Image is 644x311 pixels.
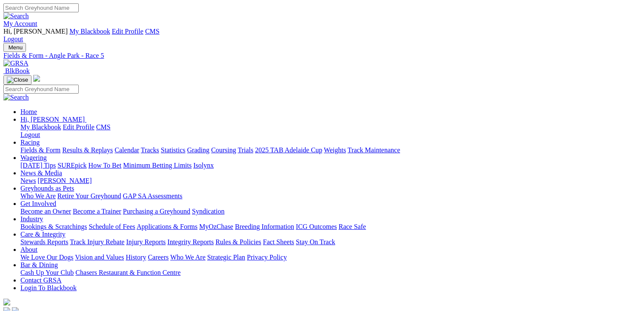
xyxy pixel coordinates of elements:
[75,269,180,276] a: Chasers Restaurant & Function Centre
[324,146,346,154] a: Weights
[20,177,641,185] div: News & Media
[20,238,68,245] a: Stewards Reports
[20,192,641,200] div: Greyhounds as Pets
[20,116,86,123] a: Hi, [PERSON_NAME]
[20,177,36,184] a: News
[89,223,135,230] a: Schedule of Fees
[3,52,641,60] a: Fields & Form - Angle Park - Race 5
[123,192,183,200] a: GAP SA Assessments
[3,67,30,74] a: BlkBook
[123,162,192,169] a: Minimum Betting Limits
[235,223,294,230] a: Breeding Information
[20,123,61,131] a: My Blackbook
[3,299,10,305] img: logo-grsa-white.png
[296,223,337,230] a: ICG Outcomes
[20,208,641,215] div: Get Involved
[112,28,143,35] a: Edit Profile
[20,254,73,261] a: We Love Our Dogs
[20,269,74,276] a: Cash Up Your Club
[3,20,37,27] a: My Account
[20,277,61,284] a: Contact GRSA
[3,35,23,43] a: Logout
[193,162,214,169] a: Isolynx
[20,162,641,169] div: Wagering
[20,185,74,192] a: Greyhounds as Pets
[96,123,111,131] a: CMS
[161,146,186,154] a: Statistics
[145,28,160,35] a: CMS
[211,146,236,154] a: Coursing
[20,254,641,261] div: About
[62,146,113,154] a: Results & Replays
[69,28,110,35] a: My Blackbook
[137,223,197,230] a: Applications & Forms
[148,254,169,261] a: Careers
[296,238,335,245] a: Stay On Track
[57,162,86,169] a: SUREpick
[20,108,37,115] a: Home
[63,123,94,131] a: Edit Profile
[3,3,79,12] input: Search
[126,238,166,245] a: Injury Reports
[20,284,77,291] a: Login To Blackbook
[247,254,287,261] a: Privacy Policy
[192,208,224,215] a: Syndication
[170,254,206,261] a: Who We Are
[20,154,47,161] a: Wagering
[3,94,29,101] img: Search
[20,261,58,268] a: Bar & Dining
[123,208,190,215] a: Purchasing a Greyhound
[199,223,233,230] a: MyOzChase
[3,75,31,85] button: Toggle navigation
[263,238,294,245] a: Fact Sheets
[20,146,641,154] div: Racing
[75,254,124,261] a: Vision and Values
[20,231,66,238] a: Care & Integrity
[70,238,124,245] a: Track Injury Rebate
[215,238,261,245] a: Rules & Policies
[20,215,43,223] a: Industry
[3,12,29,20] img: Search
[33,75,40,82] img: logo-grsa-white.png
[255,146,322,154] a: 2025 TAB Adelaide Cup
[20,146,60,154] a: Fields & Form
[20,238,641,246] div: Care & Integrity
[338,223,366,230] a: Race Safe
[20,131,40,138] a: Logout
[238,146,253,154] a: Trials
[3,60,29,67] img: GRSA
[37,177,92,184] a: [PERSON_NAME]
[20,208,71,215] a: Become an Owner
[20,139,40,146] a: Racing
[9,44,23,51] span: Menu
[20,116,85,123] span: Hi, [PERSON_NAME]
[3,43,26,52] button: Toggle navigation
[207,254,245,261] a: Strategic Plan
[3,28,641,43] div: My Account
[20,223,87,230] a: Bookings & Scratchings
[3,85,79,94] input: Search
[3,28,68,35] span: Hi, [PERSON_NAME]
[7,77,28,83] img: Close
[20,192,56,200] a: Who We Are
[5,67,30,74] span: BlkBook
[187,146,209,154] a: Grading
[20,169,62,177] a: News & Media
[20,246,37,253] a: About
[20,269,641,277] div: Bar & Dining
[126,254,146,261] a: History
[20,223,641,231] div: Industry
[20,200,56,207] a: Get Involved
[20,123,641,139] div: Hi, [PERSON_NAME]
[20,162,56,169] a: [DATE] Tips
[57,192,121,200] a: Retire Your Greyhound
[89,162,122,169] a: How To Bet
[167,238,214,245] a: Integrity Reports
[73,208,121,215] a: Become a Trainer
[348,146,400,154] a: Track Maintenance
[114,146,139,154] a: Calendar
[141,146,159,154] a: Tracks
